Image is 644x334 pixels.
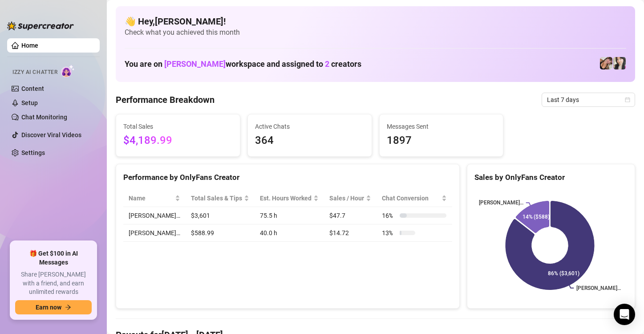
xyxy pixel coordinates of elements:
span: 13 % [382,228,396,238]
span: Last 7 days [547,93,630,106]
img: Christina [613,57,626,69]
span: Chat Conversion [382,193,439,203]
span: Active Chats [255,122,365,131]
span: [PERSON_NAME] [164,59,226,69]
h1: You are on workspace and assigned to creators [125,59,361,69]
div: Open Intercom Messenger [614,304,635,325]
td: 75.5 h [255,207,324,224]
span: Earn now [36,304,61,311]
span: Messages Sent [387,122,496,131]
a: Content [21,85,44,92]
span: arrow-right [65,304,71,310]
span: $4,189.99 [123,132,233,149]
div: Performance by OnlyFans Creator [123,171,452,183]
th: Sales / Hour [324,190,377,207]
div: Sales by OnlyFans Creator [474,171,628,183]
span: Name [129,193,173,203]
span: Izzy AI Chatter [12,68,57,77]
span: Sales / Hour [329,193,364,203]
span: 2 [325,59,329,69]
a: Settings [21,149,45,156]
span: Check what you achieved this month [125,28,626,37]
span: calendar [625,97,630,102]
a: Home [21,42,38,49]
td: $47.7 [324,207,377,224]
span: 364 [255,132,365,149]
td: $3,601 [186,207,255,224]
text: [PERSON_NAME]… [576,285,621,291]
img: Christina [600,57,612,69]
td: $588.99 [186,224,255,242]
td: 40.0 h [255,224,324,242]
th: Total Sales & Tips [186,190,255,207]
td: $14.72 [324,224,377,242]
a: Setup [21,99,38,106]
button: Earn nowarrow-right [15,300,92,314]
span: 16 % [382,211,396,220]
a: Discover Viral Videos [21,131,81,138]
a: Chat Monitoring [21,114,67,121]
text: [PERSON_NAME]… [478,200,523,206]
span: Total Sales [123,122,233,131]
span: 1897 [387,132,496,149]
span: Total Sales & Tips [191,193,242,203]
span: Share [PERSON_NAME] with a friend, and earn unlimited rewards [15,270,92,297]
td: [PERSON_NAME]… [123,207,186,224]
h4: 👋 Hey, [PERSON_NAME] ! [125,15,626,28]
th: Chat Conversion [377,190,452,207]
span: 🎁 Get $100 in AI Messages [15,249,92,267]
div: Est. Hours Worked [260,193,312,203]
img: logo-BBDzfeDw.svg [7,21,74,30]
th: Name [123,190,186,207]
h4: Performance Breakdown [116,94,215,106]
td: [PERSON_NAME]… [123,224,186,242]
img: AI Chatter [61,65,75,77]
